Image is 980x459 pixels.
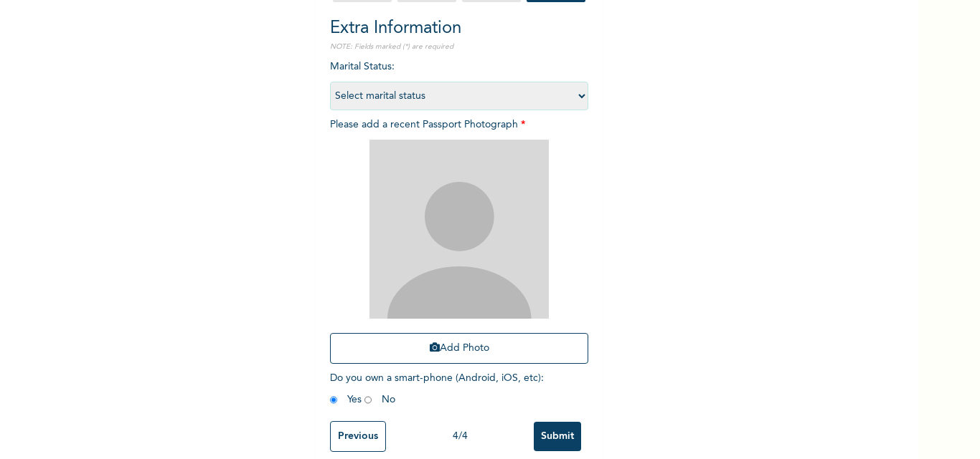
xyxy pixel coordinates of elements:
[330,62,588,101] span: Marital Status :
[330,16,588,42] h2: Extra Information
[369,140,549,319] img: Crop
[330,120,588,371] span: Please add a recent Passport Photograph
[330,333,588,364] button: Add Photo
[386,429,534,444] div: 4 / 4
[534,422,581,451] input: Submit
[330,42,588,52] p: NOTE: Fields marked (*) are required
[330,373,544,405] span: Do you own a smart-phone (Android, iOS, etc) : Yes No
[330,421,386,452] input: Previous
